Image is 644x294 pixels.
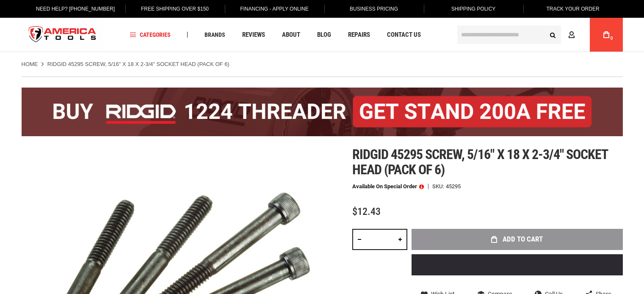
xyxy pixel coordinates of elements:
[242,32,265,38] span: Reviews
[278,29,304,41] a: About
[352,146,608,178] span: Ridgid 45295 screw, 5/16" x 18 x 2-3/4" socket head (pack of 6)
[22,19,104,51] img: America Tools
[130,32,171,38] span: Categories
[47,61,229,67] strong: RIDGID 45295 SCREW, 5/16" X 18 X 2-3/4" SOCKET HEAD (PACK OF 6)
[344,29,374,41] a: Repairs
[317,32,331,38] span: Blog
[352,206,381,217] span: $12.43
[446,184,461,189] div: 45295
[348,32,370,38] span: Repairs
[201,29,229,41] a: Brands
[22,60,38,68] a: Home
[611,36,613,41] span: 0
[383,29,425,41] a: Contact Us
[545,27,561,43] button: Search
[451,6,496,12] span: Shipping Policy
[205,32,225,38] span: Brands
[22,88,623,136] img: BOGO: Buy the RIDGID® 1224 Threader (26092), get the 92467 200A Stand FREE!
[126,29,174,41] a: Categories
[238,29,269,41] a: Reviews
[22,19,104,51] a: store logo
[352,184,424,190] p: Available on Special Order
[282,32,300,38] span: About
[387,32,421,38] span: Contact Us
[598,18,614,52] a: 0
[313,29,335,41] a: Blog
[432,184,446,189] strong: SKU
